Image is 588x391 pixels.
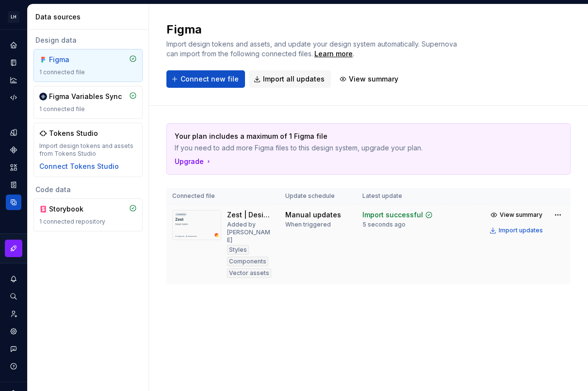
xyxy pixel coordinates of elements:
p: Your plan includes a maximum of 1 Figma file [175,131,494,141]
div: 1 connected file [39,105,137,113]
div: Vector assets [227,268,271,278]
a: Figma1 connected file [33,49,143,82]
p: If you need to add more Figma files to this design system, upgrade your plan. [175,143,494,153]
div: When triggered [285,221,331,228]
a: Tokens StudioImport design tokens and assets from Tokens StudioConnect Tokens Studio [33,123,143,177]
span: View summary [500,211,542,219]
div: Styles [227,245,249,255]
div: Manual updates [285,210,341,220]
div: Design data [33,35,143,45]
a: Invite team [6,306,21,322]
h2: Figma [166,22,457,37]
button: Notifications [6,271,21,287]
a: Assets [6,160,21,175]
a: Settings [6,324,21,339]
div: Figma Variables Sync [49,92,122,101]
button: Upgrade [175,157,212,166]
div: Components [227,257,268,266]
div: Data sources [35,12,145,22]
div: Storybook [49,204,96,214]
div: 1 connected repository [39,218,137,226]
div: Import successful [362,210,423,220]
div: Code data [33,185,143,195]
div: Figma [49,55,96,65]
a: Design tokens [6,125,21,140]
span: Connect new file [180,74,239,84]
a: Data sources [6,195,21,210]
span: Import all updates [263,74,325,84]
button: LH [2,6,25,27]
div: LH [8,11,19,23]
a: Home [6,37,21,53]
div: Added by [PERSON_NAME] [227,221,274,244]
button: Import all updates [249,70,331,88]
a: Components [6,142,21,158]
button: Connect Tokens Studio [39,162,119,171]
button: Search ⌘K [6,289,21,304]
div: Import updates [499,227,543,234]
div: 1 connected file [39,68,137,76]
div: Zest | Design System [227,210,274,220]
a: Learn more [314,49,353,59]
th: Update schedule [279,188,357,204]
button: View summary [487,208,547,222]
div: Tokens Studio [49,129,98,138]
a: Storybook1 connected repository [33,198,143,231]
button: View summary [335,70,405,88]
span: . [313,50,354,58]
a: Documentation [6,55,21,70]
div: Import design tokens and assets from Tokens Studio [39,142,137,158]
th: Connected file [166,188,279,204]
span: View summary [349,74,398,84]
a: Analytics [6,72,21,88]
button: Contact support [6,341,21,357]
button: Import updates [487,224,547,237]
span: Import design tokens and assets, and update your design system automatically. Supernova can impor... [166,40,459,58]
a: Storybook stories [6,177,21,193]
div: 5 seconds ago [362,221,406,228]
a: Code automation [6,90,21,105]
th: Latest update [357,188,445,204]
button: Connect new file [166,70,245,88]
a: Figma Variables Sync1 connected file [33,86,143,119]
